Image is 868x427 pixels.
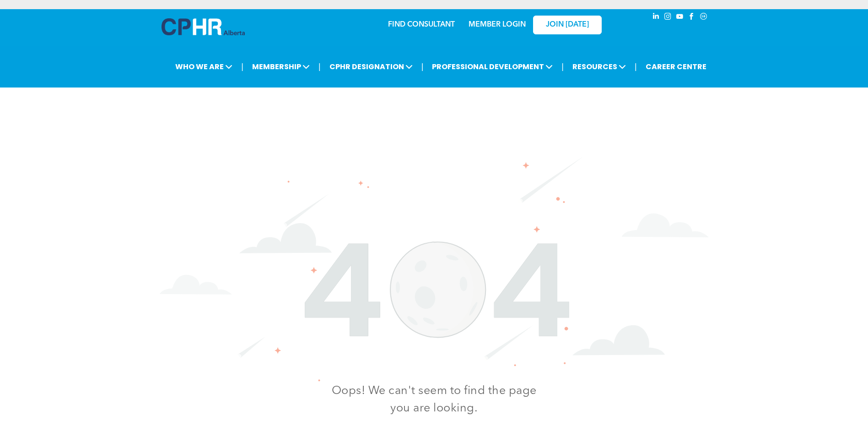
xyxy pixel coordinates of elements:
a: youtube [675,11,685,24]
li: | [635,57,637,76]
a: FIND CONSULTANT [388,21,455,28]
span: CPHR DESIGNATION [327,58,415,75]
img: A blue and white logo for cp alberta [162,18,245,35]
a: CAREER CENTRE [643,58,709,75]
span: RESOURCES [570,58,629,75]
li: | [241,57,243,76]
a: MEMBER LOGIN [469,21,526,28]
li: | [561,57,564,76]
a: facebook [687,11,697,24]
span: Oops! We can't seem to find the page you are looking. [332,385,537,414]
span: WHO WE ARE [173,58,235,75]
a: JOIN [DATE] [533,16,602,34]
span: PROFESSIONAL DEVELOPMENT [429,58,555,75]
img: The number 404 is surrounded by clouds and stars on a white background. [160,156,709,382]
li: | [421,57,424,76]
span: JOIN [DATE] [546,21,589,29]
span: MEMBERSHIP [249,58,313,75]
a: linkedin [651,11,661,24]
li: | [318,57,321,76]
a: instagram [663,11,673,24]
a: Social network [699,11,709,24]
